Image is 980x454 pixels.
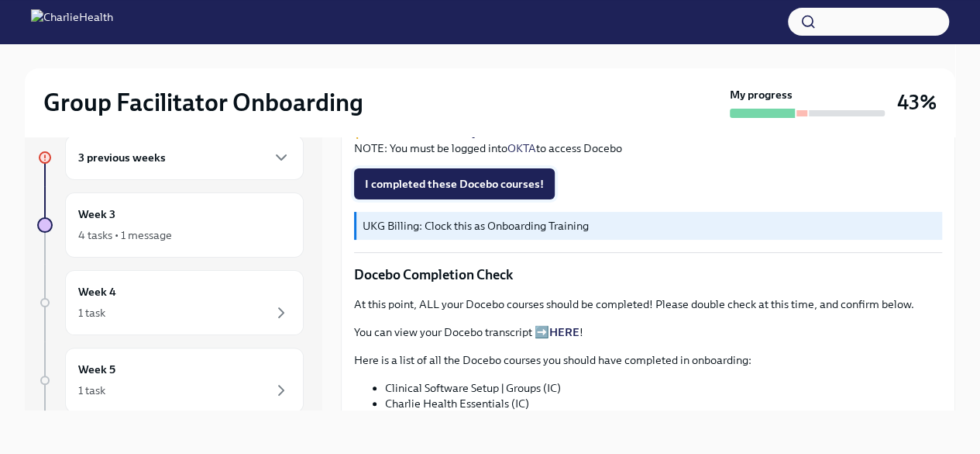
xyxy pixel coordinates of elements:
[385,380,942,396] li: Clinical Software Setup | Groups (IC)
[43,87,363,118] h2: Group Facilitator Onboarding
[65,135,304,180] div: 3 previous weeks
[31,9,113,34] img: CharlieHealth
[549,325,579,339] a: HERE
[365,176,544,192] span: I completed these Docebo courses!
[354,265,942,284] p: Docebo Completion Check
[730,87,793,102] strong: My progress
[78,206,115,223] h6: Week 3
[78,361,115,378] h6: Week 5
[354,168,555,199] button: I completed these Docebo courses!
[354,352,942,368] p: Here is a list of all the Docebo courses you should have completed in onboarding:
[78,283,116,300] h6: Week 4
[354,125,942,156] p: 🎓 NOTE: You must be logged into to access Docebo
[78,305,105,321] div: 1 task
[897,88,937,116] h3: 43%
[78,149,166,166] h6: 3 previous weeks
[507,141,536,155] a: OKTA
[354,324,942,340] p: You can view your Docebo transcript ➡️ !
[37,348,304,413] a: Week 51 task
[37,270,304,335] a: Week 41 task
[354,296,942,312] p: At this point, ALL your Docebo courses should be completed! Please double check at this time, and...
[37,192,304,258] a: Week 34 tasks • 1 message
[385,396,942,411] li: Charlie Health Essentials (IC)
[78,227,172,243] div: 4 tasks • 1 message
[363,218,936,234] p: UKG Billing: Clock this as Onboarding Training
[78,383,105,398] div: 1 task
